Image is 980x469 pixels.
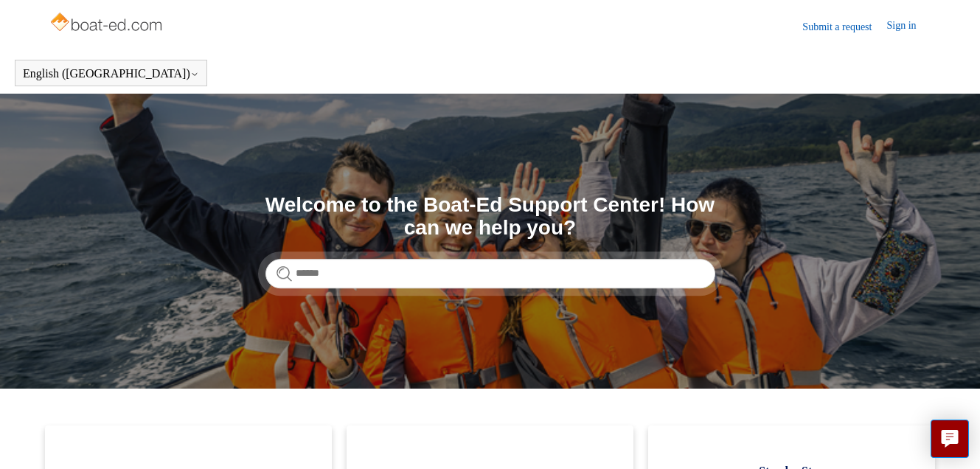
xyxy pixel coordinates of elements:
[265,259,715,288] input: Search
[265,194,715,240] h1: Welcome to the Boat-Ed Support Center! How can we help you?
[886,18,931,35] a: Sign in
[931,420,969,458] button: Live chat
[49,9,166,38] img: Boat-Ed Help Center home page
[23,67,199,80] button: English ([GEOGRAPHIC_DATA])
[802,19,886,35] a: Submit a request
